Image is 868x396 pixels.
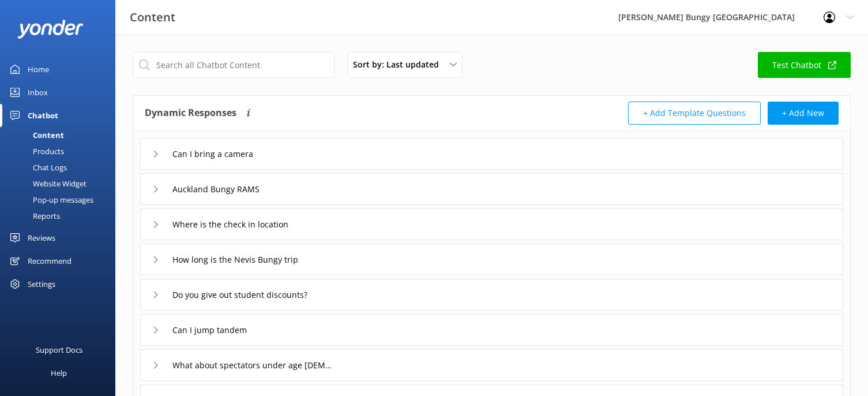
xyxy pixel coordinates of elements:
[7,159,115,175] a: Chat Logs
[7,175,87,192] div: Website Widget
[133,52,335,78] input: Search all Chatbot Content
[353,58,446,71] span: Sort by: Last updated
[28,272,55,296] div: Settings
[768,102,839,125] button: + Add New
[7,143,64,159] div: Products
[7,175,115,192] a: Website Widget
[145,102,236,125] h4: Dynamic Responses
[7,127,115,143] a: Content
[28,104,58,127] div: Chatbot
[17,20,84,39] img: yonder-white-logo.png
[28,226,55,249] div: Reviews
[7,208,60,224] div: Reports
[51,361,67,384] div: Help
[628,102,761,125] button: + Add Template Questions
[7,143,115,159] a: Products
[7,159,67,175] div: Chat Logs
[758,52,851,78] a: Test Chatbot
[7,192,93,208] div: Pop-up messages
[28,81,48,104] div: Inbox
[28,249,72,272] div: Recommend
[28,58,49,81] div: Home
[7,208,115,224] a: Reports
[7,127,64,143] div: Content
[130,8,175,27] h3: Content
[36,338,82,361] div: Support Docs
[7,192,115,208] a: Pop-up messages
